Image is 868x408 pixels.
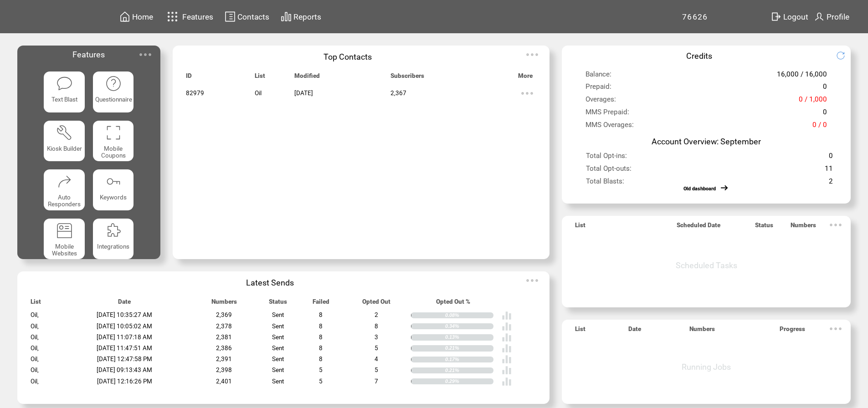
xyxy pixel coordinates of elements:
[445,334,493,340] div: 0.13%
[255,72,265,84] span: List
[375,311,378,318] span: 2
[105,75,122,92] img: questionnaire.svg
[362,298,390,310] span: Opted Out
[445,378,493,384] div: 0.29%
[770,11,781,22] img: exit.svg
[216,345,232,352] span: 2,386
[164,9,180,24] img: features.svg
[44,71,85,112] a: Text Blast
[677,222,720,234] span: Scheduled Date
[294,90,313,97] span: [DATE]
[825,164,833,178] span: 11
[375,356,378,362] span: 4
[211,298,237,310] span: Numbers
[31,298,41,310] span: List
[95,96,132,103] span: Questionnaire
[586,82,611,96] span: Prepaid:
[829,177,833,190] span: 2
[812,121,827,134] span: 0 / 0
[445,367,493,373] div: 0.21%
[799,95,827,108] span: 0 / 1,000
[93,169,134,210] a: Keywords
[97,345,152,352] span: [DATE] 11:47:51 AM
[791,222,816,234] span: Numbers
[575,326,586,337] span: List
[186,72,192,84] span: ID
[689,326,715,337] span: Numbers
[375,323,378,330] span: 8
[119,11,130,22] img: home.svg
[216,356,232,362] span: 2,391
[101,145,126,159] span: Mobile Coupons
[272,367,284,373] span: Sent
[118,298,131,310] span: Date
[255,90,262,97] span: Oil
[319,378,323,385] span: 5
[225,11,236,22] img: contacts.svg
[523,271,541,290] img: ellypsis.svg
[523,46,541,64] img: ellypsis.svg
[136,46,154,64] img: ellypsis.svg
[313,298,329,310] span: Failed
[586,121,634,134] span: MMS Overages:
[93,219,134,260] a: Integrations
[628,326,641,337] span: Date
[502,311,512,321] img: poll%20-%20white.svg
[216,334,232,341] span: 2,381
[105,222,122,239] img: integrations.svg
[445,323,493,329] div: 0.34%
[445,357,493,362] div: 0.17%
[319,311,323,318] span: 8
[52,243,77,257] span: Mobile Websites
[31,311,39,318] span: Oil,
[829,152,833,165] span: 0
[502,321,512,331] img: poll%20-%20white.svg
[812,10,851,24] a: Profile
[281,11,292,22] img: chart.svg
[375,334,378,341] span: 3
[93,71,134,112] a: Questionnaire
[100,194,127,201] span: Keywords
[56,222,73,239] img: mobile-websites.svg
[97,323,152,330] span: [DATE] 10:05:02 AM
[319,323,323,330] span: 8
[319,345,323,352] span: 8
[97,378,152,385] span: [DATE] 12:16:26 PM
[827,320,845,338] img: ellypsis.svg
[105,173,122,190] img: keywords.svg
[586,95,616,108] span: Overages:
[686,51,712,61] span: Credits
[783,12,808,21] span: Logout
[586,177,624,190] span: Total Blasts:
[445,345,493,351] div: 0.21%
[272,378,284,385] span: Sent
[272,311,284,318] span: Sent
[293,12,321,21] span: Reports
[216,323,232,330] span: 2,378
[823,82,827,96] span: 0
[31,334,39,341] span: Oil,
[390,90,406,97] span: 2,367
[586,164,632,178] span: Total Opt-outs:
[780,326,805,337] span: Progress
[827,12,849,21] span: Profile
[279,10,323,24] a: Reports
[375,367,378,373] span: 5
[105,124,122,141] img: coupons.svg
[31,345,39,352] span: Oil,
[44,169,85,210] a: Auto Responders
[272,356,284,362] span: Sent
[272,334,284,341] span: Sent
[31,356,39,362] span: Oil,
[56,124,73,141] img: tool%201.svg
[445,312,493,318] div: 0.08%
[97,243,129,250] span: Integrations
[272,345,284,352] span: Sent
[186,90,204,97] span: 82979
[182,12,213,21] span: Features
[132,12,153,21] span: Home
[777,70,827,83] span: 16,000 / 16,000
[502,332,512,342] img: poll%20-%20white.svg
[216,378,232,385] span: 2,401
[827,216,845,234] img: ellypsis.svg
